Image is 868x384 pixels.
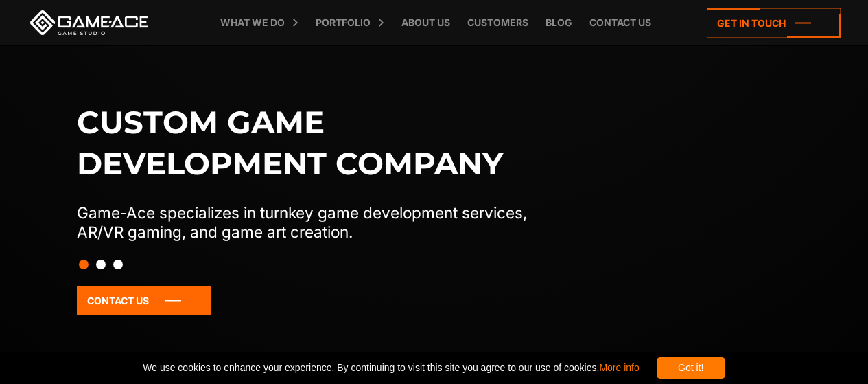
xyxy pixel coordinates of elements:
a: Contact Us [77,286,211,315]
button: Slide 3 [113,253,123,276]
a: Get in touch [707,8,841,38]
button: Slide 2 [96,253,106,276]
h1: Custom game development company [77,102,556,184]
div: Got it! [657,357,725,379]
span: We use cookies to enhance your experience. By continuing to visit this site you agree to our use ... [143,357,639,379]
button: Slide 1 [79,253,89,276]
p: Game-Ace specializes in turnkey game development services, AR/VR gaming, and game art creation. [77,203,556,242]
a: More info [599,362,639,373]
